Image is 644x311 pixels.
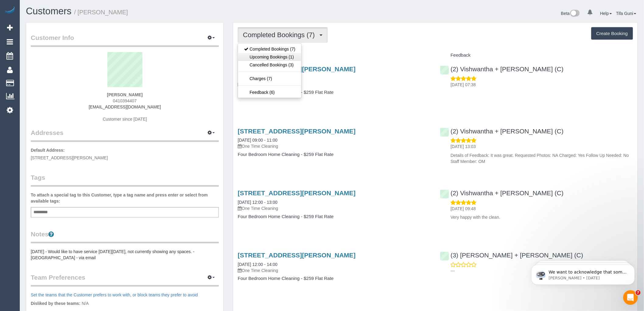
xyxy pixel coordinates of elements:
[238,88,301,96] a: Feedback (6)
[451,82,633,88] p: [DATE] 07:38
[238,262,277,267] a: [DATE] 12:00 - 14:00
[451,152,633,164] p: Details of Feedback: It was great. Requested Photos: NA Charged: Yes Follow Up Needed: No Staff M...
[82,301,89,306] span: N/A
[31,147,65,153] label: Default Address:
[31,273,219,287] legend: Team Preferences
[451,143,633,150] p: [DATE] 13:03
[238,152,431,157] h4: Four Bedroom Home Cleaning - $259 Flat Rate
[238,138,277,143] a: [DATE] 09:00 - 11:00
[31,155,108,160] span: [STREET_ADDRESS][PERSON_NAME]
[238,81,431,87] p: One Time Cleaning
[238,27,328,43] button: Completed Bookings (7)
[440,65,564,72] a: (2) Vishwantha + [PERSON_NAME] (C)
[107,92,142,97] strong: [PERSON_NAME]
[238,75,301,83] a: Charges (7)
[74,9,128,16] small: / [PERSON_NAME]
[31,249,219,261] pre: [DATE] - Would like to have service [DATE][DATE], not currently showing any spaces. - [GEOGRAPHIC...
[31,33,219,47] legend: Customer Info
[238,205,431,211] p: One Time Cleaning
[4,6,16,15] img: Automaid Logo
[600,11,612,16] a: Help
[238,128,355,135] a: [STREET_ADDRESS][PERSON_NAME]
[623,290,638,305] iframe: Intercom live chat
[440,128,564,135] a: (2) Vishwantha + [PERSON_NAME] (C)
[31,173,219,187] legend: Tags
[561,11,580,16] a: Beta
[238,276,431,281] h4: Four Bedroom Home Cleaning - $259 Flat Rate
[591,27,633,40] button: Create Booking
[238,252,355,259] a: [STREET_ADDRESS][PERSON_NAME]
[238,200,277,205] a: [DATE] 12:00 - 13:00
[31,192,219,204] label: To attach a special tag to this Customer, type a tag name and press enter or select from availabl...
[238,90,431,95] h4: Four Bedroom Home Cleaning - $259 Flat Rate
[451,214,633,220] p: Very happy with the clean.
[89,104,161,109] a: [EMAIL_ADDRESS][DOMAIN_NAME]
[26,6,72,16] a: Customers
[238,267,431,274] p: One Time Cleaning
[440,53,633,58] h4: Feedback
[113,98,137,103] span: 0410394407
[26,18,105,101] span: We want to acknowledge that some users may be experiencing lag or slower performance in our softw...
[238,189,355,196] a: [STREET_ADDRESS][PERSON_NAME]
[522,252,644,295] iframe: Intercom notifications message
[238,45,301,53] a: Completed Bookings (7)
[636,290,641,295] span: 7
[103,117,147,122] span: Customer since [DATE]
[451,206,633,212] p: [DATE] 09:48
[440,252,583,259] a: (3) [PERSON_NAME] + [PERSON_NAME] (C)
[451,268,633,274] p: ---
[26,23,105,29] p: Message from Ellie, sent 2w ago
[31,230,219,243] legend: Notes
[616,11,636,16] a: Tifa Guni
[31,300,80,306] label: Disliked by these teams:
[570,10,580,18] img: New interface
[243,31,318,39] span: Completed Bookings (7)
[238,214,431,219] h4: Four Bedroom Home Cleaning - $259 Flat Rate
[238,61,301,69] a: Cancelled Bookings (3)
[238,143,431,149] p: One Time Cleaning
[31,292,198,297] a: Set the teams that the Customer prefers to work with, or block teams they prefer to avoid
[238,53,301,61] a: Upcoming Bookings (1)
[440,189,564,196] a: (2) Vishwantha + [PERSON_NAME] (C)
[238,53,431,58] h4: Service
